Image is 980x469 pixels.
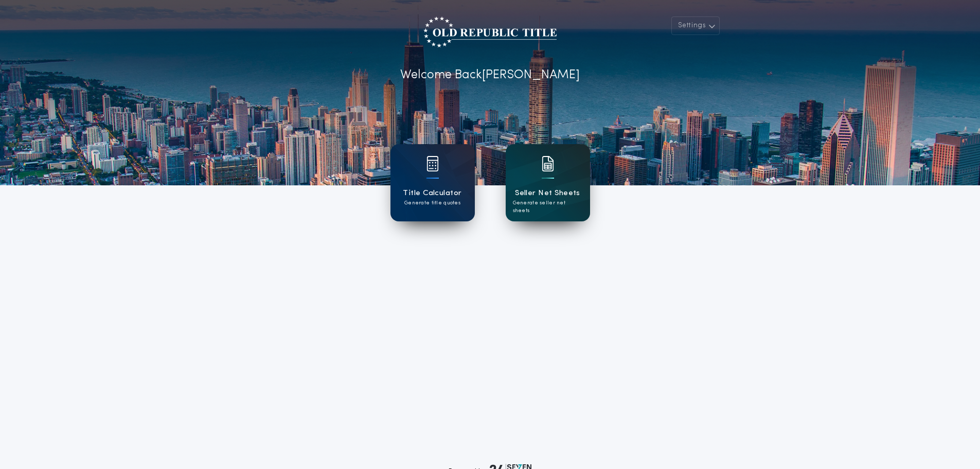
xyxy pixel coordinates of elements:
[542,156,554,171] img: card icon
[400,66,580,84] p: Welcome Back [PERSON_NAME]
[423,16,557,47] img: account-logo
[426,156,439,171] img: card icon
[671,16,720,35] button: Settings
[403,187,461,199] h1: Title Calculator
[390,144,475,221] a: card iconTitle CalculatorGenerate title quotes
[404,199,460,207] p: Generate title quotes
[513,199,583,215] p: Generate seller net sheets
[506,144,590,221] a: card iconSeller Net SheetsGenerate seller net sheets
[515,187,580,199] h1: Seller Net Sheets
